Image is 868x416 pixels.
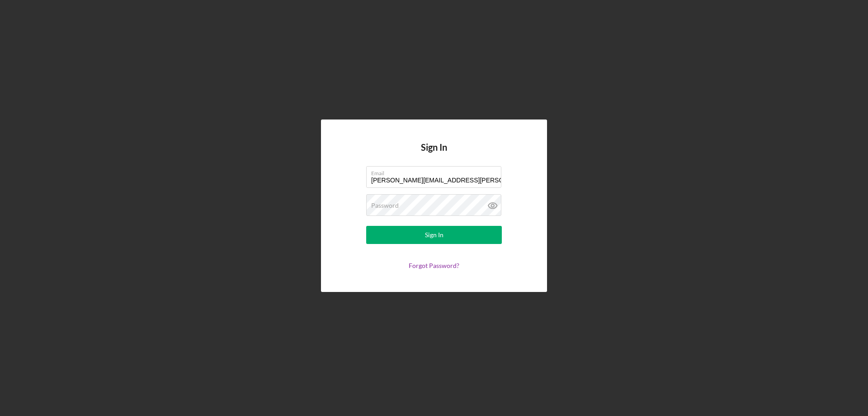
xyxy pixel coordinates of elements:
[409,262,459,269] a: Forgot Password?
[425,226,443,244] div: Sign In
[366,226,502,244] button: Sign In
[371,202,399,209] label: Password
[421,142,447,166] h4: Sign In
[371,167,501,177] label: Email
